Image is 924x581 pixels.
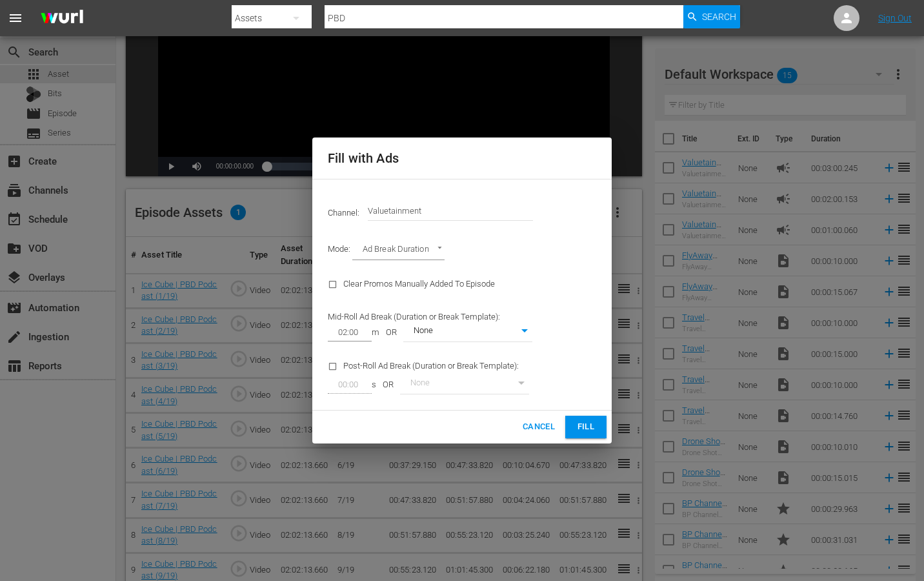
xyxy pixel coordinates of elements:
[328,148,596,168] h2: Fill with Ads
[320,268,540,301] div: Clear Promos Manually Added To Episode
[400,375,529,393] div: None
[878,13,912,23] a: Sign Out
[328,208,368,218] span: Channel:
[372,379,376,391] span: s
[320,350,540,402] div: Post-Roll Ad Break (Duration or Break Template):
[372,327,379,339] span: m
[328,311,500,321] span: Mid-Roll Ad Break (Duration or Break Template):
[403,323,532,341] div: None
[376,379,400,391] span: OR
[565,416,607,438] button: Fill
[31,3,93,34] img: ans4CAIJ8jUAAAAAAAAAAAAAAAAAAAAAAAAgQb4GAAAAAAAAAAAAAAAAAAAAAAAAJMjXAAAAAAAAAAAAAAAAAAAAAAAAgAT5G...
[517,416,560,438] button: Cancel
[379,327,403,339] span: OR
[352,241,445,260] div: Ad Break Duration
[576,420,596,434] span: Fill
[320,234,604,267] div: Mode:
[702,5,736,28] span: Search
[523,420,555,434] span: Cancel
[8,10,23,26] span: menu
